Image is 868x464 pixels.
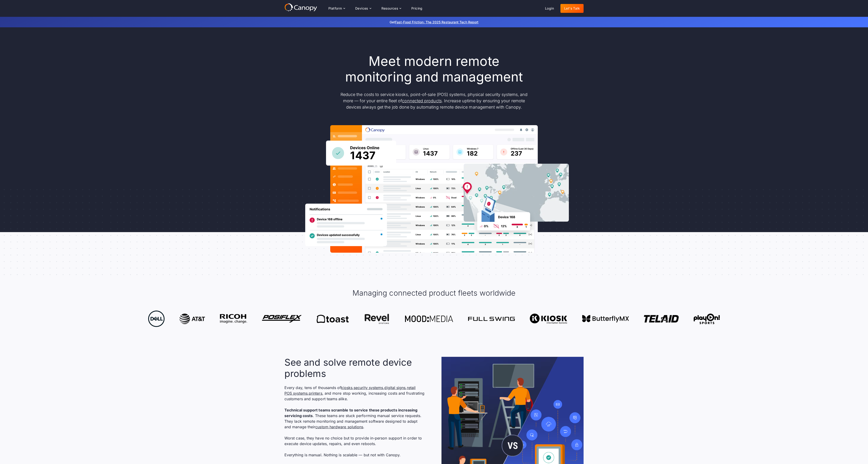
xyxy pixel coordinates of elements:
[326,141,396,166] img: Canopy sees how many devices are online
[352,288,516,298] h2: Managing connected product fleets worldwide
[405,315,453,322] img: Canopy works with Mood Media
[355,7,368,10] div: Devices
[325,4,349,13] div: Platform
[694,314,720,324] img: Canopy works with PlayOn Sports
[317,315,349,323] img: Canopy works with Toast
[530,314,567,324] img: Canopy works with Kiosk Information Systems
[402,98,441,103] a: connected products
[541,4,558,13] a: Login
[262,315,302,322] img: Canopy works with Posiflex
[352,4,375,13] div: Devices
[309,391,322,396] a: printers
[378,4,405,13] div: Resources
[341,385,352,390] a: kiosks
[384,385,405,390] a: digital signs
[220,314,247,323] img: Ricoh electronics and products uses Canopy
[582,315,629,322] img: Canopy works with ButterflyMX
[560,4,584,13] a: Let's Talk
[354,385,383,390] a: security systems
[364,314,390,324] img: Canopy works with Revel Systems
[148,311,165,327] img: Canopy works with Dell
[408,4,426,13] a: Pricing
[284,408,418,418] strong: Technical support teams scramble to service these products increasing servicing costs
[328,7,342,10] div: Platform
[179,314,205,324] img: Canopy works with AT&T
[336,53,532,85] h1: Meet modern remote monitoring and management
[395,20,478,24] a: Fast-Food Friction: The 2025 Restaurant Tech Report
[644,315,679,322] img: Canopy works with Telaid
[336,91,532,110] p: Reduce the costs to service kiosks, point-of-sale (POS) systems, physical security systems, and m...
[284,357,425,379] h2: See and solve remote device problems
[319,20,549,25] p: Get
[468,317,515,321] img: Canopy works with Full Swing
[381,7,398,10] div: Resources
[315,425,363,429] a: custom hardware solutions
